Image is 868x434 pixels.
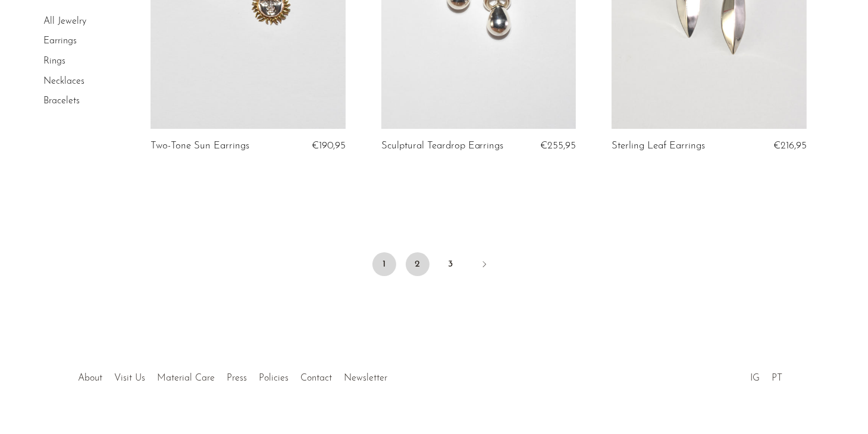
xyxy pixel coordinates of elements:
ul: Social Medias [744,364,788,387]
a: Sculptural Teardrop Earrings [381,141,504,151]
a: Contact [301,373,333,383]
a: Necklaces [43,77,84,86]
a: All Jewelry [43,17,86,26]
a: PT [772,373,782,383]
a: Earrings [43,37,77,46]
a: Next [472,252,496,278]
a: Two-Tone Sun Earrings [151,141,249,151]
span: €255,95 [540,141,576,151]
a: IG [750,373,760,383]
span: €216,95 [773,141,807,151]
span: 1 [372,252,396,276]
a: Rings [43,56,65,66]
a: Bracelets [43,96,80,106]
a: 3 [439,252,463,276]
a: Press [227,373,247,383]
ul: Quick links [73,364,394,387]
a: 2 [406,252,430,276]
span: €190,95 [312,141,346,151]
a: Policies [259,373,289,383]
a: Visit Us [115,373,146,383]
a: Sterling Leaf Earrings [612,141,705,151]
a: About [79,373,103,383]
a: Material Care [158,373,215,383]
